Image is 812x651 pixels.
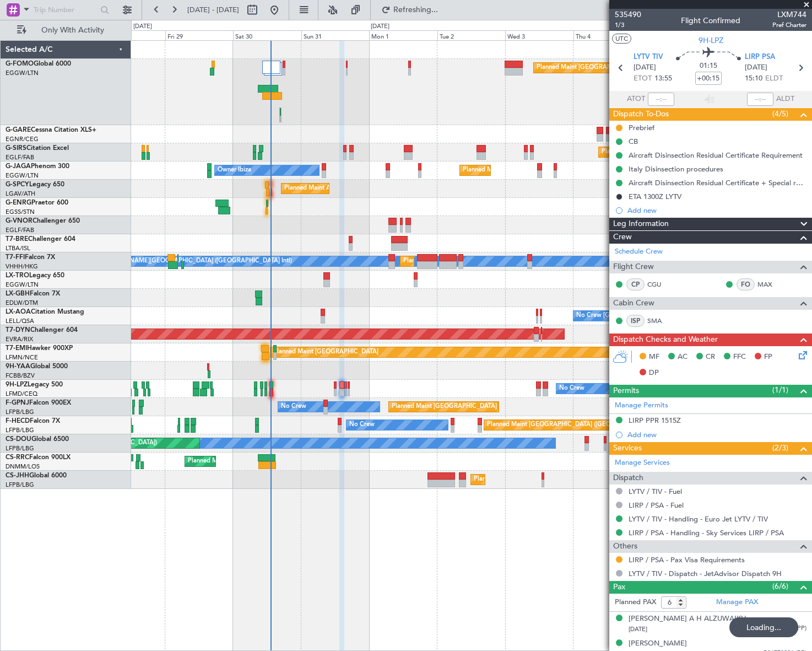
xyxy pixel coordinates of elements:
[629,123,654,132] div: Prebrief
[613,385,639,397] span: Permits
[772,9,806,20] span: LXM744
[745,73,762,84] span: 15:10
[613,261,654,273] span: Flight Crew
[218,162,251,179] div: Owner Ibiza
[6,208,35,216] a: EGSS/STN
[627,430,806,439] div: Add new
[6,236,28,243] span: T7-BRE
[6,363,68,370] a: 9H-YAAGlobal 5000
[6,163,69,170] a: G-JAGAPhenom 300
[613,333,718,346] span: Dispatch Checks and Weather
[615,246,663,257] a: Schedule Crew
[647,279,672,289] a: CGU
[6,317,34,325] a: LELL/QSA
[6,481,34,489] a: LFPB/LBG
[6,69,39,77] a: EGGW/LTN
[6,462,40,471] a: DNMM/LOS
[6,181,29,188] span: G-SPCY
[6,218,80,224] a: G-VNORChallenger 650
[613,472,643,485] span: Dispatch
[273,344,378,361] div: Planned Maint [GEOGRAPHIC_DATA]
[6,436,31,443] span: CS-DOU
[6,61,34,67] span: G-FOMO
[678,352,688,363] span: AC
[6,171,39,180] a: EGGW/LTN
[6,345,73,352] a: T7-EMIHawker 900XP
[6,236,75,243] a: T7-BREChallenger 604
[6,272,64,279] a: LX-TROLegacy 650
[613,218,669,230] span: Leg Information
[627,94,645,105] span: ATOT
[6,299,38,307] a: EDLW/DTM
[613,108,669,121] span: Dispatch To-Dos
[6,145,69,152] a: G-SIRSCitation Excel
[505,30,573,40] div: Wed 3
[612,34,631,44] button: UTC
[700,61,717,72] span: 01:15
[6,426,34,434] a: LFPB/LBG
[6,418,60,424] a: F-HECDFalcon 7X
[699,35,723,46] span: 9H-LPZ
[6,400,71,406] a: F-GPNJFalcon 900EX
[6,309,31,315] span: LX-AOA
[188,453,361,470] div: Planned Maint [GEOGRAPHIC_DATA] ([GEOGRAPHIC_DATA])
[629,528,784,537] a: LIRP / PSA - Handling - Sky Services LIRP / PSA
[629,416,681,425] div: LIRP PPR 1515Z
[706,352,715,363] span: CR
[729,617,798,637] div: Loading...
[629,625,647,633] span: [DATE]
[629,614,746,625] div: [PERSON_NAME] A H ALZUWAIKH
[629,137,638,146] div: CB
[629,555,745,564] a: LIRP / PSA - Pax Visa Requirements
[6,200,31,206] span: G-ENRG
[6,353,38,362] a: LFMN/NCE
[6,454,71,461] a: CS-RRCFalcon 900LX
[613,231,632,244] span: Crew
[6,345,27,352] span: T7-EMI
[6,327,30,333] span: T7-DYN
[301,30,370,40] div: Sun 31
[613,442,642,455] span: Services
[733,352,746,363] span: FFC
[233,30,301,40] div: Sat 30
[764,352,772,363] span: FP
[745,52,775,63] span: LIRP PSA
[165,30,234,40] div: Fri 29
[757,279,782,289] a: MAX
[559,380,584,397] div: No Crew
[100,253,292,270] div: [PERSON_NAME][GEOGRAPHIC_DATA] ([GEOGRAPHIC_DATA] Intl)
[6,472,29,479] span: CS-JHH
[576,308,700,324] div: No Crew [GEOGRAPHIC_DATA] (Dublin Intl)
[6,381,63,388] a: 9H-LPZLegacy 500
[654,73,672,84] span: 13:55
[615,9,641,20] span: 535490
[602,144,775,160] div: Planned Maint [GEOGRAPHIC_DATA] ([GEOGRAPHIC_DATA])
[647,316,672,326] a: SMA
[716,597,758,608] a: Manage PAX
[629,514,768,524] a: LYTV / TIV - Handling - Euro Jet LYTV / TIV
[629,487,682,496] a: LYTV / TIV - Fuel
[629,569,782,578] a: LYTV / TIV - Dispatch - JetAdvisor Dispatch 9H
[6,281,39,289] a: EGGW/LTN
[629,178,806,187] div: Aircraft Disinsection Residual Certificate + Special request
[284,180,411,197] div: Planned Maint Athens ([PERSON_NAME] Intl)
[6,272,29,279] span: LX-TRO
[29,26,116,34] span: Only With Activity
[349,417,375,433] div: No Crew
[437,30,506,40] div: Tue 2
[474,471,647,488] div: Planned Maint [GEOGRAPHIC_DATA] ([GEOGRAPHIC_DATA])
[6,363,30,370] span: 9H-YAA
[6,400,29,406] span: F-GPNJ
[6,408,34,416] a: LFPB/LBG
[627,206,806,215] div: Add new
[6,218,33,224] span: G-VNOR
[6,418,30,424] span: F-HECD
[629,164,723,174] div: Italy Disinsection procedures
[6,153,34,162] a: EGLF/FAB
[613,540,637,553] span: Others
[281,399,306,415] div: No Crew
[772,580,788,592] span: (6/6)
[6,163,31,170] span: G-JAGA
[6,290,60,297] a: LX-GBHFalcon 7X
[369,30,437,40] div: Mon 1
